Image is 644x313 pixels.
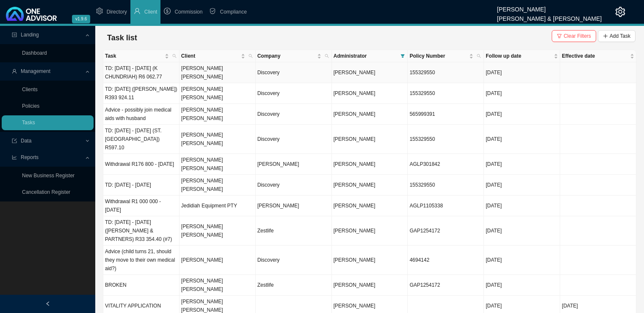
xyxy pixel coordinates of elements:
[334,228,376,234] span: [PERSON_NAME]
[103,104,180,125] td: Advice - possibly join medical aids with husband
[21,138,31,144] span: Data
[103,154,180,175] td: Withdrawal R176 800 - [DATE]
[249,54,253,58] span: search
[180,196,256,216] td: Jedidiah Equipment PTY
[180,104,256,125] td: [PERSON_NAME] [PERSON_NAME]
[325,54,329,58] span: search
[408,196,484,216] td: AGLP1105338
[180,275,256,296] td: [PERSON_NAME] [PERSON_NAME]
[256,125,332,154] td: Discovery
[12,32,17,37] span: profile
[401,54,405,58] span: filter
[334,303,376,309] span: [PERSON_NAME]
[257,52,315,60] span: Company
[12,69,17,74] span: user
[477,54,481,58] span: search
[180,175,256,196] td: [PERSON_NAME] [PERSON_NAME]
[180,246,256,275] td: [PERSON_NAME]
[484,246,560,275] td: [DATE]
[564,32,591,40] span: Clear Filters
[180,125,256,154] td: [PERSON_NAME] [PERSON_NAME]
[334,182,376,188] span: [PERSON_NAME]
[180,154,256,175] td: [PERSON_NAME] [PERSON_NAME]
[256,246,332,275] td: Discovery
[256,50,332,62] th: Company
[180,216,256,246] td: [PERSON_NAME] [PERSON_NAME]
[486,52,552,60] span: Follow up date
[220,9,246,15] span: Compliance
[6,7,57,21] img: 2df55531c6924b55f21c4cf5d4484680-logo-light.svg
[107,34,137,42] span: Task list
[247,50,254,62] span: search
[497,2,602,11] div: [PERSON_NAME]
[615,7,625,17] span: setting
[598,30,636,42] button: Add Task
[408,62,484,83] td: 155329550
[484,50,560,62] th: Follow up date
[103,125,180,154] td: TD: [DATE] - [DATE] (ST. [GEOGRAPHIC_DATA]) R597.10
[334,257,376,263] span: [PERSON_NAME]
[256,154,332,175] td: [PERSON_NAME]
[484,275,560,296] td: [DATE]
[107,9,127,15] span: Directory
[408,246,484,275] td: 4694142
[475,50,483,62] span: search
[334,203,376,209] span: [PERSON_NAME]
[399,50,406,62] span: filter
[103,83,180,104] td: TD: [DATE] ([PERSON_NAME]) R393 924.11
[103,50,180,62] th: Task
[256,275,332,296] td: Zestlife
[484,83,560,104] td: [DATE]
[256,216,332,246] td: Zestlife
[334,282,376,288] span: [PERSON_NAME]
[334,52,398,60] span: Administrator
[22,50,47,56] a: Dashboard
[408,104,484,125] td: 565999391
[334,90,376,96] span: [PERSON_NAME]
[181,52,239,60] span: Client
[21,68,50,74] span: Management
[12,155,17,160] span: line-chart
[334,111,376,117] span: [PERSON_NAME]
[484,196,560,216] td: [DATE]
[21,154,39,160] span: Reports
[408,125,484,154] td: 155329550
[103,62,180,83] td: TD: [DATE] - [DATE] (K CHUNDRIAH) R6 062.77
[164,8,171,14] span: dollar
[256,104,332,125] td: Discovery
[174,9,202,15] span: Commission
[22,173,75,179] a: New Business Register
[103,246,180,275] td: Advice (child turns 21, should they move to their own medical aid?)
[180,50,256,62] th: Client
[72,15,90,23] span: v1.9.6
[408,154,484,175] td: AGLP301842
[484,154,560,175] td: [DATE]
[256,196,332,216] td: [PERSON_NAME]
[180,83,256,104] td: [PERSON_NAME] [PERSON_NAME]
[96,8,103,14] span: setting
[408,175,484,196] td: 155329550
[21,32,39,38] span: Landing
[334,161,376,167] span: [PERSON_NAME]
[562,52,628,60] span: Effective date
[171,50,178,62] span: search
[560,50,636,62] th: Effective date
[22,189,70,195] a: Cancellation Register
[256,175,332,196] td: Discovery
[22,87,38,92] a: Clients
[256,83,332,104] td: Discovery
[134,8,141,14] span: user
[144,9,158,15] span: Client
[484,104,560,125] td: [DATE]
[610,32,630,40] span: Add Task
[334,70,376,75] span: [PERSON_NAME]
[408,83,484,104] td: 155329550
[180,62,256,83] td: [PERSON_NAME] [PERSON_NAME]
[408,216,484,246] td: GAP1254172
[497,11,602,21] div: [PERSON_NAME] & [PERSON_NAME]
[45,301,50,306] span: left
[209,8,216,14] span: safety
[603,34,608,39] span: plus
[22,103,39,109] a: Policies
[409,52,467,60] span: Policy Number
